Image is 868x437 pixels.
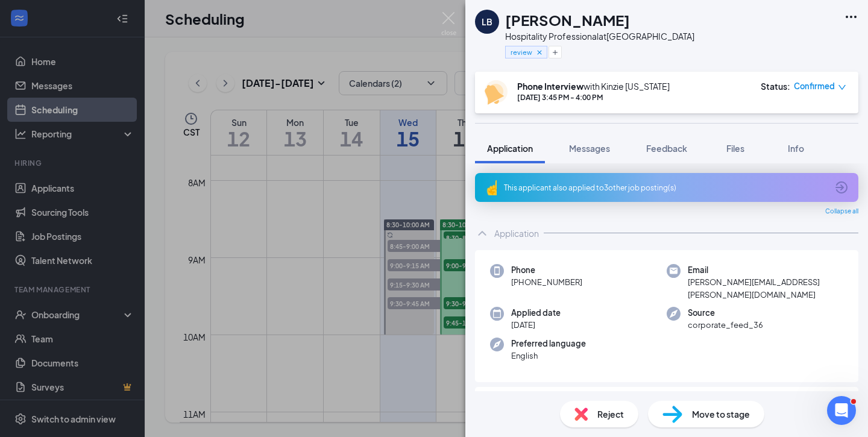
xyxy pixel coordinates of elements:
[511,338,586,350] span: Preferred language
[511,350,586,362] span: English
[692,407,750,421] span: Move to stage
[827,396,856,425] iframe: Intercom live chat
[688,276,843,301] span: [PERSON_NAME][EMAIL_ADDRESS][PERSON_NAME][DOMAIN_NAME]
[517,81,583,92] b: Phone Interview
[535,48,544,57] svg: Cross
[549,46,562,58] button: Plus
[511,276,582,288] span: [PHONE_NUMBER]
[569,143,610,154] span: Messages
[688,319,763,331] span: corporate_feed_36
[511,47,532,57] span: review
[844,10,858,24] svg: Ellipses
[597,407,624,421] span: Reject
[838,83,846,92] span: down
[761,80,790,92] div: Status :
[505,30,694,42] div: Hospitality Professional at [GEOGRAPHIC_DATA]
[646,143,687,154] span: Feedback
[688,307,763,319] span: Source
[517,80,670,92] div: with Kinzie [US_STATE]
[825,207,858,216] span: Collapse all
[726,143,744,154] span: Files
[511,319,561,331] span: [DATE]
[511,264,582,276] span: Phone
[834,180,849,195] svg: ArrowCircle
[552,49,559,56] svg: Plus
[788,143,804,154] span: Info
[487,143,533,154] span: Application
[517,92,670,102] div: [DATE] 3:45 PM - 4:00 PM
[504,183,827,193] div: This applicant also applied to 3 other job posting(s)
[475,226,489,241] svg: ChevronUp
[482,16,492,28] div: LB
[688,264,843,276] span: Email
[494,227,539,239] div: Application
[794,80,835,92] span: Confirmed
[505,10,630,30] h1: [PERSON_NAME]
[511,307,561,319] span: Applied date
